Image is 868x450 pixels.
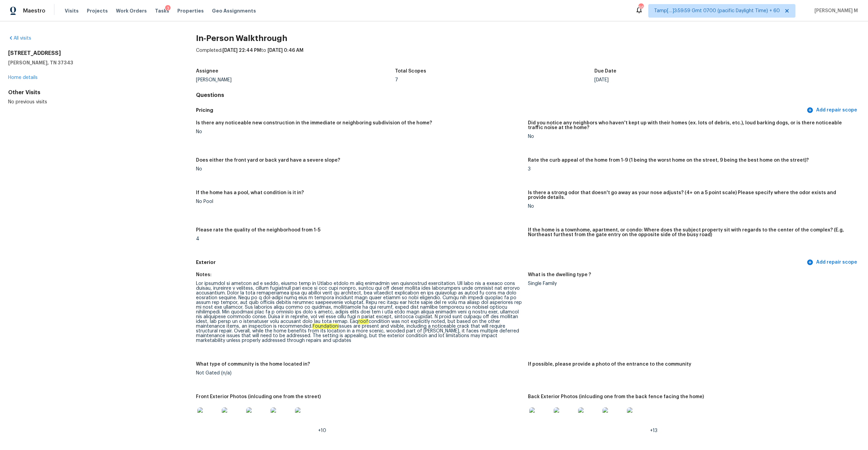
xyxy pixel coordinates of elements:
[528,190,854,200] h5: Is there a strong odor that doesn't go away as your nose adjusts? (4+ on a 5 point scale) Please ...
[196,78,395,82] div: [PERSON_NAME]
[196,92,860,99] h4: Questions
[312,324,338,329] em: Foundation
[196,167,522,171] div: No
[196,237,522,241] div: 4
[196,371,522,375] div: Not Gated (n/a)
[196,129,522,134] div: No
[8,89,174,96] div: Other Visits
[116,7,147,14] span: Work Orders
[196,121,432,125] h5: Is there any noticeable new construction in the immediate or neighboring subdivision of the home?
[155,8,169,13] span: Tasks
[395,69,426,74] h5: Total Scopes
[8,50,174,57] h2: [STREET_ADDRESS]
[594,78,794,82] div: [DATE]
[528,204,854,209] div: No
[196,362,310,367] h5: What type of community is the home located in?
[196,69,218,74] h5: Assignee
[196,47,860,65] div: Completed: to
[196,107,805,114] h5: Pricing
[528,362,691,367] h5: If possible, please provide a photo of the entrance to the community
[196,35,860,42] h2: In-Person Walkthrough
[528,134,854,139] div: No
[196,199,522,204] div: No Pool
[318,428,326,433] span: +10
[358,319,369,324] em: roof
[196,281,522,343] div: Lor ipsumdol si ametcon ad e seddo, eiusmo temp in Utlabo etdolo m aliq enimadmin ven quisnostrud...
[805,256,860,269] button: Add repair scope
[196,272,212,277] h5: Notes:
[87,7,108,14] span: Projects
[528,281,854,286] div: Single Family
[395,78,594,82] div: 7
[196,394,321,399] h5: Front Exterior Photos (inlcuding one from the street)
[528,394,704,399] h5: Back Exterior Photos (inlcuding one from the back fence facing the home)
[528,121,854,130] h5: Did you notice any neighbors who haven't kept up with their homes (ex. lots of debris, etc.), lou...
[808,106,857,115] span: Add repair scope
[196,190,304,195] h5: If the home has a pool, what condition is it in?
[65,7,79,14] span: Visits
[196,259,805,266] h5: Exterior
[594,69,616,74] h5: Due Date
[196,158,340,163] h5: Does either the front yard or back yard have a severe slope?
[638,4,643,11] div: 665
[8,100,47,104] span: No previous visits
[528,167,854,171] div: 3
[23,7,45,14] span: Maestro
[650,428,657,433] span: +13
[165,5,171,12] div: 3
[222,48,261,53] span: [DATE] 22:44 PM
[805,104,860,117] button: Add repair scope
[212,7,256,14] span: Geo Assignments
[196,228,320,232] h5: Please rate the quality of the neighborhood from 1-5
[268,48,303,53] span: [DATE] 0:46 AM
[8,36,31,41] a: All visits
[8,59,174,66] h5: [PERSON_NAME], TN 37343
[8,75,38,80] a: Home details
[808,258,857,267] span: Add repair scope
[528,158,809,163] h5: Rate the curb appeal of the home from 1-9 (1 being the worst home on the street, 9 being the best...
[528,272,591,277] h5: What is the dwelling type ?
[528,228,854,237] h5: If the home is a townhome, apartment, or condo: Where does the subject property sit with regards ...
[177,7,204,14] span: Properties
[654,7,780,14] span: Tamp[…]3:59:59 Gmt 0700 (pacific Daylight Time) + 60
[812,7,858,14] span: [PERSON_NAME] M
